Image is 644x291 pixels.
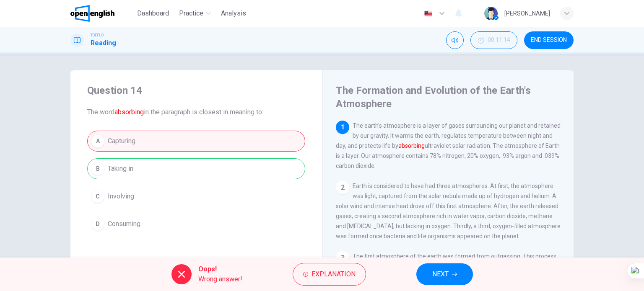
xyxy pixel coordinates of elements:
[336,122,561,169] span: The earth's atmosphere is a layer of gases surrounding our planet and retained by our gravity. It...
[336,121,349,134] div: 1
[488,37,510,44] span: 00:11:14
[336,183,561,239] span: Earth is considered to have had three atmospheres. At first, the atmosphere was light, captured f...
[336,84,558,111] h4: The Formation and Evolution of the Earth's Atmosphere
[179,8,203,18] span: Practice
[176,6,214,21] button: Practice
[336,251,349,265] div: 3
[470,31,517,49] button: 00:11:14
[423,10,434,17] img: en
[504,8,550,18] div: [PERSON_NAME]
[70,5,134,22] a: OpenEnglish logo
[198,264,242,274] span: Oops!
[87,107,305,117] span: The word in the paragraph is closest in meaning to:
[91,38,116,48] h1: Reading
[70,5,114,22] img: OpenEnglish logo
[524,31,574,49] button: END SESSION
[134,6,172,21] button: Dashboard
[198,274,242,284] span: Wrong answer!
[416,263,473,285] button: NEXT
[484,7,498,20] img: Profile picture
[91,32,104,38] span: TOEFL®
[336,181,349,194] div: 2
[470,31,517,49] div: Hide
[87,84,305,97] h4: Question 14
[114,108,144,116] font: absorbing
[312,268,356,280] span: Explanation
[293,263,366,286] button: Explanation
[531,37,567,44] span: END SESSION
[218,6,249,21] button: Analysis
[221,8,246,18] span: Analysis
[137,8,169,18] span: Dashboard
[432,268,449,280] span: NEXT
[446,31,464,49] div: Mute
[398,142,425,149] font: absorbing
